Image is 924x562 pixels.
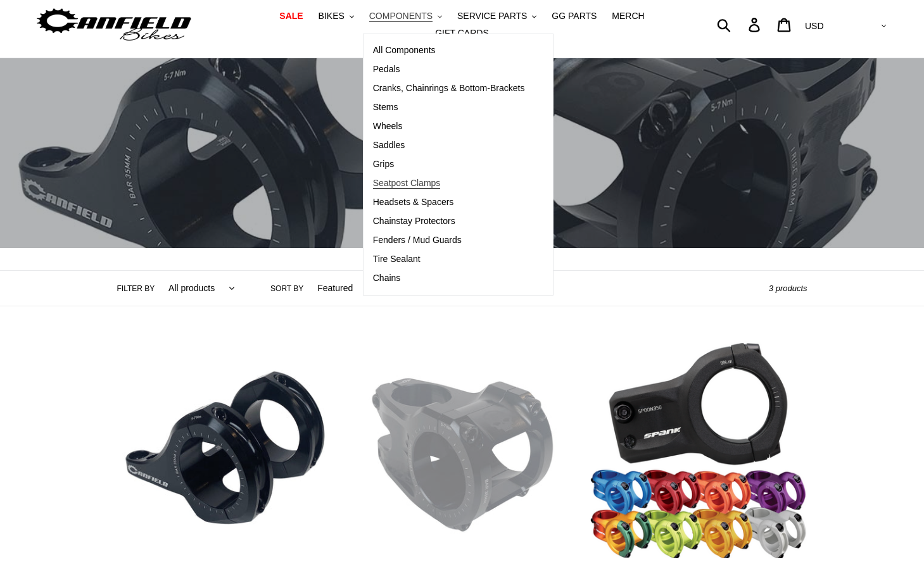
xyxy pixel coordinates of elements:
span: Grips [373,159,394,170]
a: All Components [364,41,535,60]
a: Headsets & Spacers [364,193,535,212]
button: COMPONENTS [363,8,448,25]
img: Canfield Bikes [35,5,193,45]
span: All Components [373,45,436,56]
span: GIFT CARDS [435,28,489,39]
span: Stems [373,102,398,113]
a: Grips [364,155,535,174]
a: Cranks, Chainrings & Bottom-Brackets [364,79,535,98]
a: GIFT CARDS [429,25,495,42]
label: Filter by [117,283,155,294]
a: Saddles [364,136,535,155]
a: Stems [364,98,535,117]
span: MERCH [612,11,644,22]
a: SALE [273,8,309,25]
span: GG PARTS [552,11,597,22]
span: SALE [279,11,303,22]
a: Seatpost Clamps [364,174,535,193]
a: Pedals [364,60,535,79]
span: Cranks, Chainrings & Bottom-Brackets [373,83,525,94]
span: Chainstay Protectors [373,216,455,227]
span: BIKES [319,11,345,22]
a: Wheels [364,117,535,136]
span: Tire Sealant [373,254,421,265]
span: Pedals [373,64,400,75]
a: Tire Sealant [364,250,535,269]
label: Sort by [270,283,303,294]
button: BIKES [312,8,360,25]
a: Fenders / Mud Guards [364,231,535,250]
button: SERVICE PARTS [451,8,543,25]
a: Chainstay Protectors [364,212,535,231]
span: Fenders / Mud Guards [373,235,462,246]
a: Chains [364,269,535,288]
span: Saddles [373,140,405,151]
span: SERVICE PARTS [457,11,527,22]
span: Wheels [373,121,403,132]
span: COMPONENTS [369,11,433,22]
span: 3 products [769,284,807,293]
span: Headsets & Spacers [373,197,454,208]
span: Chains [373,273,401,284]
input: Search [724,11,756,39]
span: Seatpost Clamps [373,178,441,189]
a: MERCH [605,8,650,25]
a: GG PARTS [545,8,603,25]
